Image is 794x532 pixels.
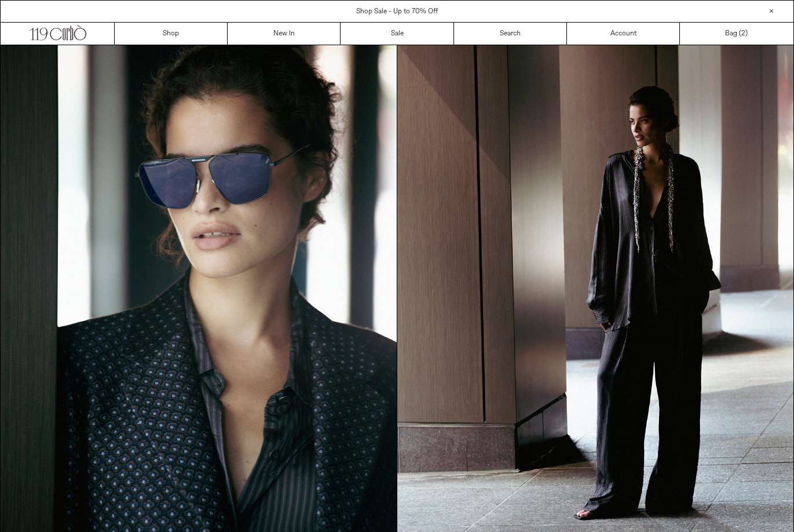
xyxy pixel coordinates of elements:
a: Bag () [680,23,793,45]
a: Sale [341,23,453,45]
a: Shop Sale - Up to 70% Off [356,7,438,16]
span: ) [741,28,748,39]
a: Account [567,23,680,45]
a: Search [454,23,567,45]
span: 2 [741,29,745,38]
a: Shop [115,23,228,45]
a: New In [228,23,341,45]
